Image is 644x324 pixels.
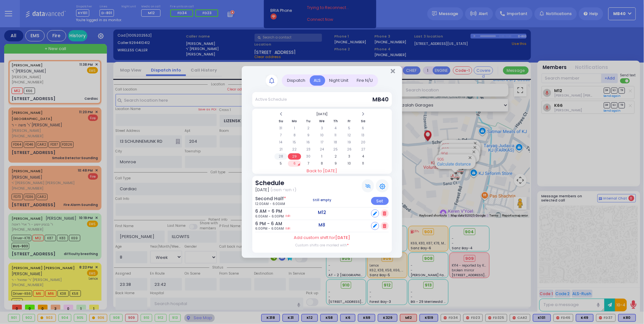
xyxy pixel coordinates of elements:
td: 5 [274,160,288,167]
span: [DATE] [335,234,350,241]
td: 13 [357,132,370,139]
td: 21 [274,146,288,153]
td: 19 [343,139,356,146]
td: 6 [357,125,370,132]
label: Add custom shift for [294,234,350,241]
span: Next Month [361,112,365,116]
td: 1 [288,125,301,132]
td: 18 [329,139,342,146]
button: Close [391,68,395,74]
td: 9 [302,132,315,139]
th: Tu [302,118,315,124]
span: 6:00PM - 6:00AM [255,226,284,231]
th: Sa [357,118,370,124]
td: 22 [288,146,301,153]
th: Select Month [288,111,356,117]
h3: Schedule [255,179,296,187]
td: 28 [274,153,288,160]
div: ALS [310,75,325,86]
th: Su [274,118,288,124]
td: 30 [302,153,315,160]
th: Th [329,118,342,124]
td: 11 [329,132,342,139]
td: 2 [329,153,342,160]
td: 7 [302,160,315,167]
td: 27 [357,146,370,153]
span: (ז תשרי תשפו) [271,187,297,193]
td: 6 [288,160,301,167]
a: Back to [DATE] [252,168,392,174]
td: 8 [316,160,329,167]
h6: 6 AM - 6 PM [255,209,273,214]
td: 17 [316,139,329,146]
td: 8 [288,132,301,139]
td: 7 [274,132,288,139]
td: 10 [316,132,329,139]
div: Dispatch [283,75,310,86]
span: 6:00AM - 6:00PM [255,214,284,219]
span: MB40 [373,96,389,103]
h6: 6 PM - 6 AM [255,221,273,226]
th: Mo [288,118,301,124]
td: 16 [302,139,315,146]
td: 9 [329,160,342,167]
div: Fire N/U [353,75,377,86]
th: We [316,118,329,124]
span: [DATE] [255,187,269,193]
td: 15 [288,139,301,146]
td: 29 [288,153,301,160]
td: 3 [343,153,356,160]
h6: Second Half [255,196,273,201]
td: 3 [316,125,329,132]
td: 23 [302,146,315,153]
span: 12:00AM - 6:00AM [255,201,285,206]
h5: M8 [319,222,326,228]
td: 20 [357,139,370,146]
span: Previous Month [279,112,283,116]
a: Edit [286,214,291,219]
td: 12 [343,132,356,139]
td: 11 [357,160,370,167]
td: 5 [343,125,356,132]
div: Night Unit [325,75,353,86]
td: 25 [329,146,342,153]
td: 31 [274,125,288,132]
h5: M12 [318,210,326,215]
td: 24 [316,146,329,153]
td: 4 [357,153,370,160]
div: Set [371,197,389,205]
td: 4 [329,125,342,132]
td: 14 [274,139,288,146]
a: Edit [286,226,291,231]
th: Fr [343,118,356,124]
td: 26 [343,146,356,153]
td: 10 [343,160,356,167]
h5: Still empty [313,198,331,202]
td: 2 [302,125,315,132]
label: Custom shifts are marked with [295,243,349,248]
td: 1 [316,153,329,160]
div: Active Schedule [255,97,287,102]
